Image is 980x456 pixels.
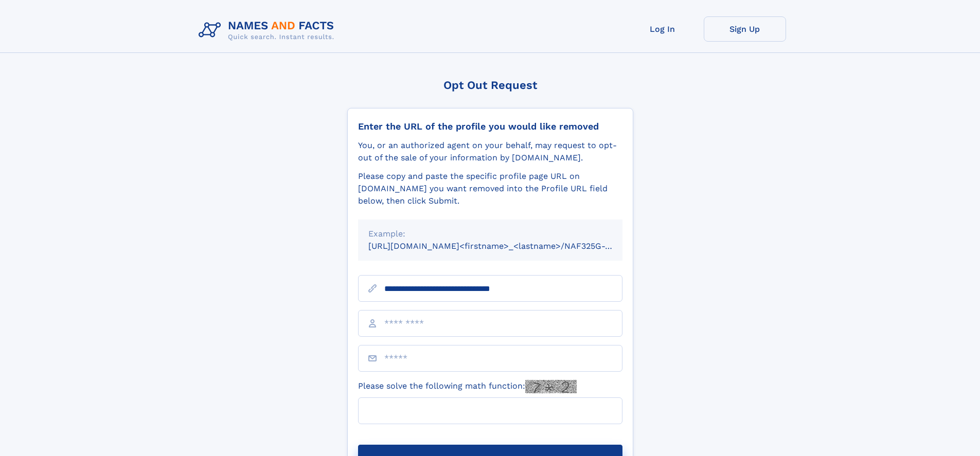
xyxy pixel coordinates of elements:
div: Enter the URL of the profile you would like removed [358,121,622,132]
label: Please solve the following math function: [358,380,577,393]
div: Example: [368,228,612,240]
div: You, or an authorized agent on your behalf, may request to opt-out of the sale of your informatio... [358,139,622,164]
small: [URL][DOMAIN_NAME]<firstname>_<lastname>/NAF325G-xxxxxxxx [368,241,642,251]
div: Please copy and paste the specific profile page URL on [DOMAIN_NAME] you want removed into the Pr... [358,170,622,207]
img: Logo Names and Facts [194,16,343,44]
div: Opt Out Request [347,79,633,92]
a: Log In [621,16,704,42]
a: Sign Up [704,16,786,42]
